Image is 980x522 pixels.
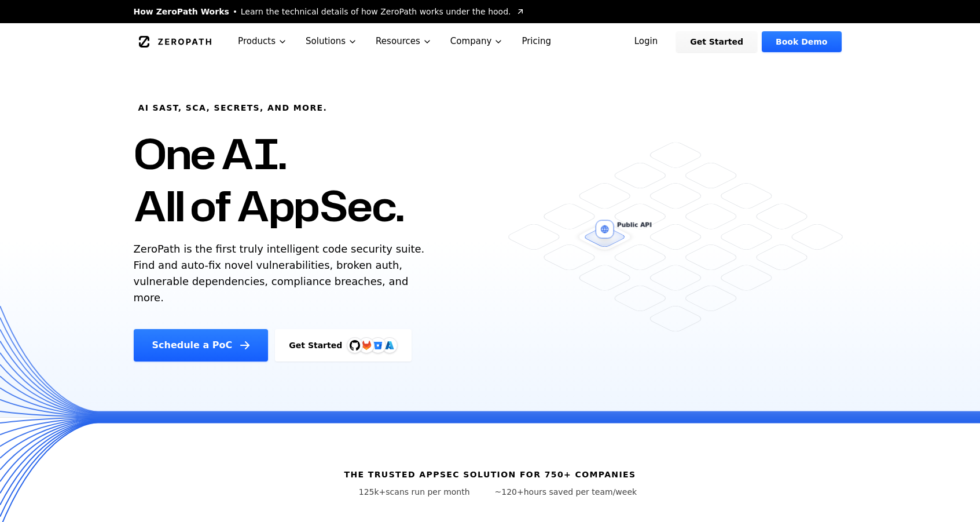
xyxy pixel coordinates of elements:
[359,487,386,497] span: 125k+
[296,23,366,60] button: Solutions
[344,469,636,480] h6: The trusted AppSec solution for 750+ companies
[441,23,513,60] button: Company
[372,339,384,352] svg: Bitbucket
[355,334,378,357] img: GitLab
[134,241,430,306] p: ZeroPath is the first truly intelligent code security suite. Find and auto-fix novel vulnerabilit...
[366,23,441,60] button: Resources
[676,31,757,52] a: Get Started
[120,23,861,60] nav: Global
[621,31,672,52] a: Login
[241,6,511,17] span: Learn the technical details of how ZeroPath works under the hood.
[134,6,525,17] a: How ZeroPath WorksLearn the technical details of how ZeroPath works under the hood.
[350,340,360,351] img: GitHub
[134,329,269,362] a: Schedule a PoC
[762,31,841,52] a: Book Demo
[134,6,229,17] span: How ZeroPath Works
[343,486,486,498] p: scans run per month
[229,23,296,60] button: Products
[512,23,560,60] a: Pricing
[275,329,412,362] a: Get StartedGitHubGitLabAzure
[495,487,524,497] span: ~120+
[385,341,394,350] img: Azure
[495,486,637,498] p: hours saved per team/week
[134,127,404,232] h1: One AI. All of AppSec.
[138,102,328,114] h6: AI SAST, SCA, Secrets, and more.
